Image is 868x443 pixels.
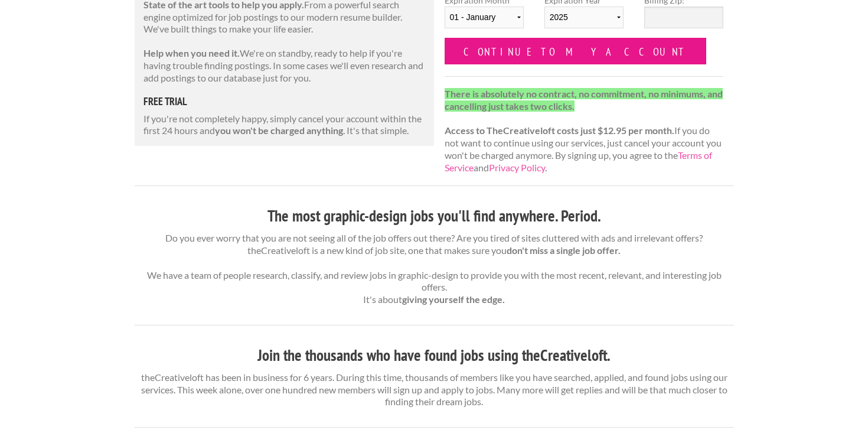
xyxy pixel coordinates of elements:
strong: Help when you need it. [143,47,240,58]
select: Expiration Year [544,6,624,28]
h3: Join the thousands who have found jobs using theCreativeloft. [135,344,734,367]
h3: The most graphic-design jobs you'll find anywhere. Period. [135,205,734,227]
strong: giving yourself the edge. [402,294,505,305]
p: If you're not completely happy, simply cancel your account within the first 24 hours and . It's t... [143,113,426,138]
strong: There is absolutely no contract, no commitment, no minimums, and cancelling just takes two clicks. [445,88,723,112]
strong: Access to TheCreativeloft costs just $12.95 per month. [445,125,674,136]
strong: don't miss a single job offer. [507,245,621,256]
p: Do you ever worry that you are not seeing all of the job offers out there? Are you tired of sites... [135,232,734,306]
select: Expiration Month [445,6,524,28]
strong: you won't be charged anything [215,125,343,136]
a: Privacy Policy [489,162,545,173]
p: If you do not want to continue using our services, just cancel your account you won't be charged ... [445,88,724,174]
p: theCreativeloft has been in business for 6 years. During this time, thousands of members like you... [135,372,734,408]
a: Terms of Service [445,149,712,173]
h5: free trial [143,96,426,107]
input: Continue to my account [445,38,707,64]
p: We're on standby, ready to help if you're having trouble finding postings. In some cases we'll ev... [143,47,426,84]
